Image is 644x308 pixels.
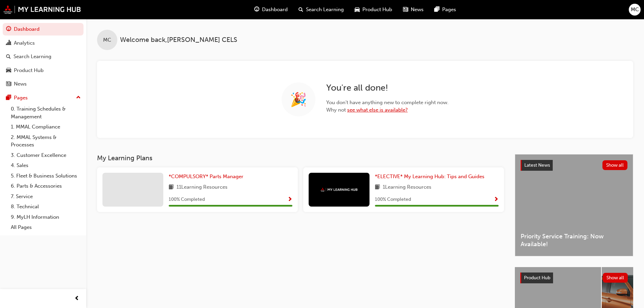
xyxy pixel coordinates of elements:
[6,95,11,101] span: pages-icon
[8,212,84,222] a: 9. MyLH Information
[398,3,429,17] a: news-iconNews
[169,173,243,180] span: *COMPULSORY* Parts Manager
[375,196,411,204] span: 100 % Completed
[3,37,84,49] a: Analytics
[8,222,84,233] a: All Pages
[3,92,84,104] button: Pages
[290,96,307,103] span: 🎉
[14,39,35,47] div: Analytics
[8,132,84,150] a: 2. MMAL Systems & Processes
[8,150,84,161] a: 3. Customer Excellence
[3,22,84,92] button: DashboardAnalyticsSearch LearningProduct HubNews
[6,54,11,60] span: search-icon
[176,183,228,192] span: 11 Learning Resources
[631,6,639,14] span: MC
[411,6,424,14] span: News
[434,5,439,14] span: pages-icon
[287,197,292,203] span: Show Progress
[8,104,84,122] a: 0. Training Schedules & Management
[494,197,499,203] span: Show Progress
[262,6,288,14] span: Dashboard
[299,5,303,14] span: search-icon
[14,80,27,88] div: News
[74,294,79,303] span: prev-icon
[494,195,499,204] button: Show Progress
[524,275,550,281] span: Product Hub
[3,23,84,35] a: Dashboard
[326,106,449,114] span: Why not
[97,154,504,162] h3: My Learning Plans
[403,5,408,14] span: news-icon
[429,3,461,17] a: pages-iconPages
[6,26,11,32] span: guage-icon
[249,3,293,17] a: guage-iconDashboard
[6,81,11,87] span: news-icon
[3,78,84,90] a: News
[515,154,633,256] a: Latest NewsShow allPriority Service Training: Now Available!
[103,36,111,44] span: MC
[3,5,81,14] img: mmal
[375,183,380,192] span: book-icon
[6,40,11,46] span: chart-icon
[169,173,246,181] a: *COMPULSORY* Parts Manager
[14,67,44,74] div: Product Hub
[14,94,28,102] div: Pages
[326,99,449,106] span: You don't have anything new to complete right now.
[76,93,81,102] span: up-icon
[375,173,487,181] a: *ELECTIVE* My Learning Hub: Tips and Guides
[347,107,408,113] a: see what else is available?
[8,171,84,181] a: 5. Fleet & Business Solutions
[14,53,51,61] div: Search Learning
[629,4,641,16] button: MC
[254,5,259,14] span: guage-icon
[8,202,84,212] a: 8. Technical
[524,162,550,168] span: Latest News
[349,3,398,17] a: car-iconProduct Hub
[602,160,628,170] button: Show all
[362,6,392,14] span: Product Hub
[306,6,344,14] span: Search Learning
[8,181,84,191] a: 6. Parts & Accessories
[293,3,349,17] a: search-iconSearch Learning
[355,5,360,14] span: car-icon
[442,6,456,14] span: Pages
[520,273,628,283] a: Product HubShow all
[8,191,84,202] a: 7. Service
[287,195,292,204] button: Show Progress
[8,160,84,171] a: 4. Sales
[521,233,627,248] span: Priority Service Training: Now Available!
[603,273,628,283] button: Show all
[169,196,205,204] span: 100 % Completed
[3,64,84,77] a: Product Hub
[326,82,449,93] h2: You're all done!
[320,188,358,192] img: mmal
[169,183,174,192] span: book-icon
[521,160,627,171] a: Latest NewsShow all
[6,68,11,74] span: car-icon
[383,183,431,192] span: 1 Learning Resources
[3,50,84,63] a: Search Learning
[375,173,484,180] span: *ELECTIVE* My Learning Hub: Tips and Guides
[120,36,237,44] span: Welcome back , [PERSON_NAME] CELS
[8,122,84,132] a: 1. MMAL Compliance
